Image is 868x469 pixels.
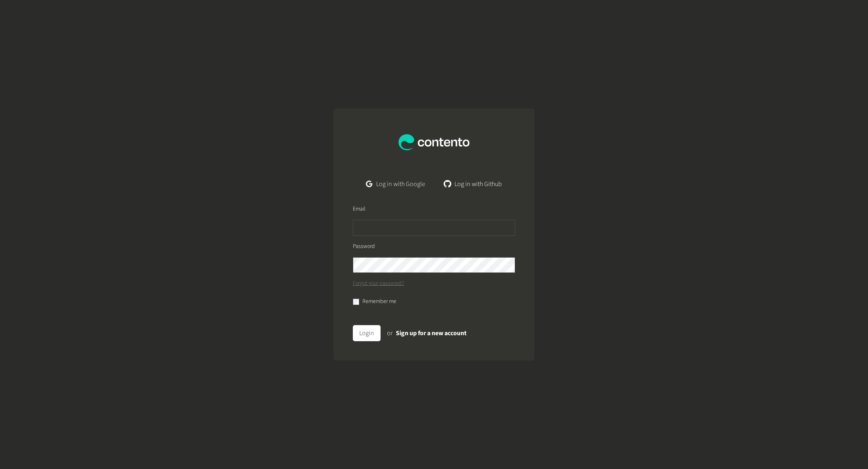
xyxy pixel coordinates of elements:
[438,176,508,192] a: Log in with Github
[396,329,467,338] a: Sign up for a new account
[360,176,432,192] a: Log in with Google
[353,205,365,213] label: Email
[362,297,396,306] label: Remember me
[353,279,404,288] a: Forgot your password?
[353,242,375,251] label: Password
[387,329,393,338] span: or
[353,325,381,341] button: Login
